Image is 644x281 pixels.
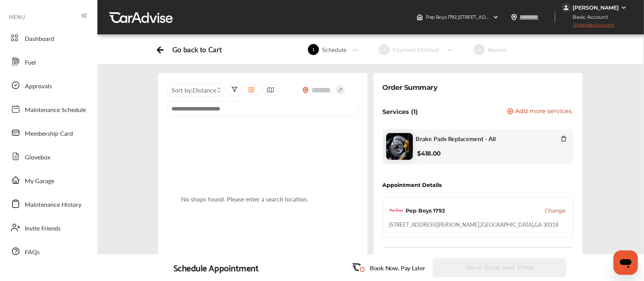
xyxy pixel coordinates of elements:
[485,45,510,54] div: Review
[7,146,90,166] a: Glovebox
[507,108,572,115] button: Add more services
[7,28,90,48] a: Dashboard
[25,81,52,91] span: Approvals
[507,108,573,115] a: Add more services
[308,44,319,55] span: 1
[561,3,571,12] img: jVpblrzwTbfkPYzPPzSLxeg0AAAAASUVORK5CYII=
[417,150,441,157] b: $418.00
[303,87,309,93] img: location_vector_orange.38f05af8.svg
[383,182,442,188] div: Appointment Details
[573,4,619,11] div: [PERSON_NAME]
[7,218,90,237] a: Invite Friends
[172,45,222,54] div: Go back to Cart
[545,207,565,214] button: Change
[7,52,90,71] a: Fuel
[7,123,90,143] a: Membership Card
[25,153,50,162] span: Glovebox
[25,224,61,234] span: Invite Friends
[9,14,25,20] span: MENU
[383,82,438,93] div: Order Summary
[7,170,90,190] a: My Garage
[555,11,555,23] img: header-divider.bc55588e.svg
[613,250,638,275] iframe: Button to launch messaging window
[511,14,517,20] img: location_vector.a44bc228.svg
[621,5,627,11] img: WGsFRI8htEPBVLJbROoPRyZpYNWhNONpIPPETTm6eUC0GeLEiAAAAAElFTkSuQmCC
[406,207,445,214] div: Pep Boys 1792
[25,247,40,257] span: FAQs
[426,14,612,20] span: Pep Boys 1792 , [STREET_ADDRESS][PERSON_NAME] [GEOGRAPHIC_DATA] , GA 30318
[390,45,442,54] div: Payment Method
[181,195,309,203] div: No shops found. Please enter a search location.
[474,44,485,55] span: 3
[561,22,614,31] span: Upgrade Account
[562,13,614,21] span: Basic Account
[25,105,86,115] span: Maintenance Schedule
[25,176,54,186] span: My Garage
[379,44,390,55] span: 2
[7,99,90,119] a: Maintenance Schedule
[370,263,425,272] p: Book Now, Pay Later
[25,34,54,44] span: Dashboard
[389,204,403,218] img: logo-pepboys.png
[7,194,90,214] a: Maintenance History
[172,86,216,94] span: Sort by :
[7,75,90,95] a: Approvals
[25,200,81,210] span: Maintenance History
[416,135,496,142] span: Brake Pads Replacement - All
[383,108,418,115] p: Services (1)
[515,108,572,115] span: Add more services
[25,58,36,68] span: Fuel
[493,14,499,20] img: header-down-arrow.9dd2ce7d.svg
[25,129,73,139] span: Membership Card
[319,45,350,54] div: Schedule
[193,86,216,94] span: Distance
[389,221,559,228] div: [STREET_ADDRESS][PERSON_NAME] , [GEOGRAPHIC_DATA] , GA 30318
[386,133,413,160] img: brake-pads-replacement-thumb.jpg
[7,241,90,261] a: FAQs
[417,14,423,20] img: header-home-logo.8d720a4f.svg
[173,262,259,273] div: Schedule Appointment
